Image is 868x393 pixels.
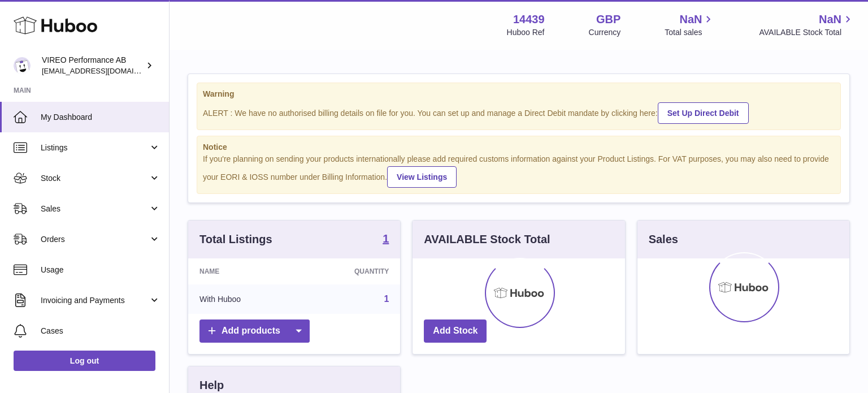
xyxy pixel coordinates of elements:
[199,378,224,393] h3: Help
[387,166,457,188] a: View Listings
[596,12,620,27] strong: GBP
[679,12,702,27] span: NaN
[424,232,550,247] h3: AVAILABLE Stock Total
[759,27,854,38] span: AVAILABLE Stock Total
[658,102,749,124] a: Set Up Direct Debit
[665,12,715,38] a: NaN Total sales
[507,27,545,38] div: Huboo Ref
[513,12,545,27] strong: 14439
[383,233,389,244] strong: 1
[649,232,678,247] h3: Sales
[41,142,149,153] span: Listings
[383,233,389,247] a: 1
[819,12,841,27] span: NaN
[14,57,31,74] img: contact@vireoperformance.com
[203,142,835,153] strong: Notice
[41,326,160,336] span: Cases
[300,258,400,284] th: Quantity
[41,173,149,184] span: Stock
[589,27,621,38] div: Currency
[199,319,310,343] a: Add products
[199,232,272,247] h3: Total Listings
[41,204,149,214] span: Sales
[188,258,300,284] th: Name
[424,319,487,343] a: Add Stock
[41,295,149,306] span: Invoicing and Payments
[41,265,160,275] span: Usage
[188,284,300,314] td: With Huboo
[203,154,835,188] div: If you're planning on sending your products internationally please add required customs informati...
[665,27,715,38] span: Total sales
[384,294,389,304] a: 1
[759,12,854,38] a: NaN AVAILABLE Stock Total
[42,55,144,76] div: VIREO Performance AB
[203,101,835,124] div: ALERT : We have no authorised billing details on file for you. You can set up and manage a Direct...
[42,66,166,75] span: [EMAIL_ADDRESS][DOMAIN_NAME]
[14,351,155,371] a: Log out
[41,234,149,245] span: Orders
[203,89,835,100] strong: Warning
[41,112,160,123] span: My Dashboard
